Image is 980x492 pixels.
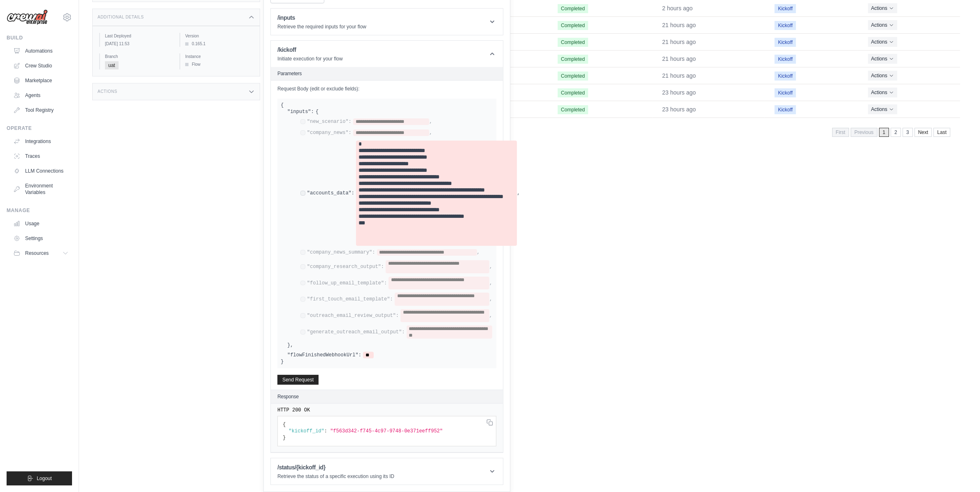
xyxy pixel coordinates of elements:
[105,42,129,46] time: September 17, 2025 at 11:53 PDT
[37,475,52,482] span: Logout
[274,121,960,142] nav: Pagination
[489,296,492,303] span: ,
[277,375,319,385] button: Send Request
[307,329,405,335] label: "generate_outreach_email_output":
[277,473,394,480] p: Retrieve the status of a specific execution using its ID
[868,37,897,47] button: Actions for execution
[105,33,173,39] label: Last Deployed
[277,23,366,30] p: Retrieve the required inputs for your flow
[903,128,913,137] a: 3
[287,352,361,358] label: "flowFinishedWebhookUrl":
[891,128,901,137] a: 2
[277,70,496,77] h2: Parameters
[10,44,72,58] a: Automations
[277,463,394,471] h1: /status/{kickoff_id}
[517,190,520,196] span: ,
[662,5,693,12] time: September 17, 2025 at 11:37 PDT
[185,53,253,60] label: Instance
[316,109,319,115] span: {
[307,263,384,270] label: "company_research_output":
[558,72,588,81] span: Completed
[775,105,796,114] span: Kickoff
[277,55,343,62] p: Initiate execution for your flow
[558,38,588,47] span: Completed
[915,128,932,137] a: Next
[277,407,496,413] pre: HTTP 200 OK
[662,55,696,62] time: September 16, 2025 at 17:16 PDT
[10,89,72,102] a: Agents
[281,359,284,365] span: }
[287,109,314,115] label: "inputs":
[868,71,897,81] button: Actions for execution
[10,104,72,117] a: Tool Registry
[287,342,290,349] span: }
[10,179,72,199] a: Environment Variables
[879,128,889,137] span: 1
[105,61,119,69] span: uat
[277,46,343,54] h1: /kickoff
[832,128,849,137] span: First
[477,249,480,256] span: ,
[10,164,72,178] a: LLM Connections
[185,41,253,47] div: 0.165.1
[307,118,351,125] label: "new_scenario":
[662,89,696,96] time: September 16, 2025 at 14:36 PDT
[281,102,284,108] span: {
[775,88,796,97] span: Kickoff
[7,9,48,25] img: Logo
[775,38,796,47] span: Kickoff
[7,35,72,41] div: Build
[277,14,366,22] h1: /inputs
[933,128,950,137] a: Last
[489,280,492,286] span: ,
[775,72,796,81] span: Kickoff
[307,280,387,286] label: "follow_up_email_template":
[7,207,72,214] div: Manage
[558,88,588,97] span: Completed
[7,471,72,485] button: Logout
[868,54,897,64] button: Actions for execution
[832,128,950,137] nav: Pagination
[851,128,878,137] span: Previous
[429,118,432,125] span: ,
[289,428,324,434] span: "kickoff_id"
[558,21,588,30] span: Completed
[330,428,443,434] span: "f563d342-f745-4c97-9748-0e371eeff952"
[775,4,796,13] span: Kickoff
[429,129,432,136] span: ,
[283,422,286,427] span: {
[98,89,117,94] h3: Actions
[105,53,173,60] label: Branch
[307,312,399,319] label: "outreach_email_review_output":
[558,55,588,64] span: Completed
[307,190,354,196] label: "accounts_data":
[98,15,144,20] h3: Additional Details
[307,249,375,256] label: "company_news_summary":
[558,4,588,13] span: Completed
[10,150,72,163] a: Traces
[868,20,897,30] button: Actions for execution
[290,342,293,349] span: ,
[868,104,897,114] button: Actions for execution
[775,55,796,64] span: Kickoff
[277,393,299,400] h2: Response
[307,296,393,303] label: "first_touch_email_template":
[662,106,696,113] time: September 16, 2025 at 14:35 PDT
[558,105,588,114] span: Completed
[662,22,696,28] time: September 16, 2025 at 17:16 PDT
[307,129,351,136] label: "company_news":
[775,21,796,30] span: Kickoff
[662,72,696,79] time: September 16, 2025 at 16:31 PDT
[10,59,72,72] a: Crew Studio
[10,247,72,260] button: Resources
[283,435,286,441] span: }
[489,263,492,270] span: ,
[7,125,72,132] div: Operate
[868,88,897,97] button: Actions for execution
[10,232,72,245] a: Settings
[10,74,72,87] a: Marketplace
[277,85,496,92] label: Request Body (edit or exclude fields):
[324,428,327,434] span: :
[185,61,253,67] div: Flow
[10,217,72,230] a: Usage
